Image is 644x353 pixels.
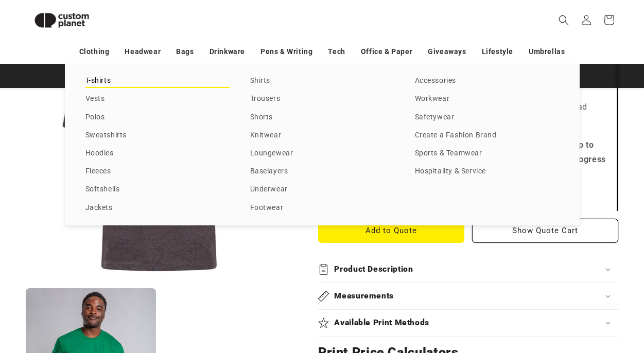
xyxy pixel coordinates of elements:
[26,4,98,37] img: Custom Planet
[334,264,413,275] h2: Product Description
[125,43,161,61] a: Headwear
[85,165,230,179] a: Fleeces
[85,183,230,197] a: Softshells
[415,129,559,143] a: Create a Fashion Brand
[334,291,394,302] h2: Measurements
[361,43,412,61] a: Office & Paper
[85,92,230,106] a: Vests
[415,92,559,106] a: Workwear
[318,283,618,309] summary: Measurements
[250,201,394,215] a: Footwear
[250,183,394,197] a: Underwear
[85,129,230,143] a: Sweatshirts
[85,74,230,88] a: T-shirts
[318,256,618,283] summary: Product Description
[250,111,394,125] a: Shorts
[318,219,464,243] button: Add to Quote
[482,43,513,61] a: Lifestyle
[334,317,429,328] h2: Available Print Methods
[415,74,559,88] a: Accessories
[250,92,394,106] a: Trousers
[472,219,618,243] button: Show Quote Cart
[250,129,394,143] a: Knitwear
[250,165,394,179] a: Baselayers
[79,43,110,61] a: Clothing
[85,111,230,125] a: Polos
[318,310,618,336] summary: Available Print Methods
[415,165,559,179] a: Hospitality & Service
[260,43,312,61] a: Pens & Writing
[415,111,559,125] a: Safetywear
[529,43,565,61] a: Umbrellas
[428,43,466,61] a: Giveaways
[85,201,230,215] a: Jackets
[85,147,230,161] a: Hoodies
[250,147,394,161] a: Loungewear
[210,43,245,61] a: Drinkware
[250,74,394,88] a: Shirts
[552,9,575,31] summary: Search
[328,43,345,61] a: Tech
[415,147,559,161] a: Sports & Teamwear
[467,242,644,353] iframe: Chat Widget
[176,43,194,61] a: Bags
